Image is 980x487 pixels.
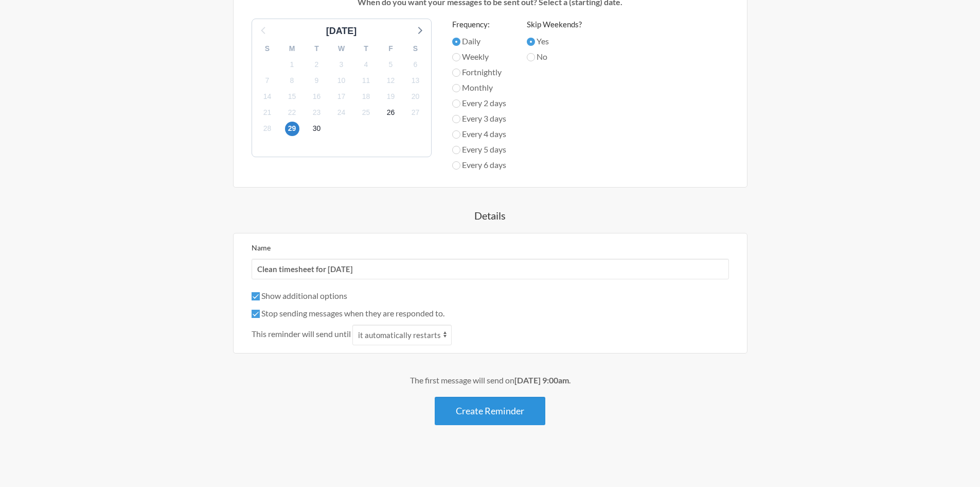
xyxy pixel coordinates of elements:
[285,106,299,120] span: Wednesday, October 22, 2025
[403,41,428,57] div: S
[452,81,506,94] label: Monthly
[527,35,582,47] label: Yes
[310,57,324,72] span: Thursday, October 2, 2025
[252,328,351,340] span: This reminder will send until
[384,106,398,120] span: Sunday, October 26, 2025
[452,99,460,108] input: Every 2 days
[354,41,379,57] div: T
[285,57,299,72] span: Wednesday, October 1, 2025
[334,106,349,120] span: Friday, October 24, 2025
[329,41,354,57] div: W
[452,159,506,171] label: Every 6 days
[452,38,460,46] input: Daily
[452,69,460,77] input: Fortnightly
[192,374,789,387] div: The first message will send on .
[255,41,280,57] div: S
[285,90,299,104] span: Wednesday, October 15, 2025
[285,73,299,88] span: Wednesday, October 8, 2025
[527,53,535,61] input: No
[252,292,260,300] input: Show additional options
[260,122,275,136] span: Tuesday, October 28, 2025
[334,73,349,88] span: Friday, October 10, 2025
[384,90,398,104] span: Sunday, October 19, 2025
[408,73,423,88] span: Monday, October 13, 2025
[452,97,506,109] label: Every 2 days
[359,73,373,88] span: Saturday, October 11, 2025
[452,128,506,140] label: Every 4 days
[252,243,271,252] label: Name
[359,90,373,104] span: Saturday, October 18, 2025
[310,106,324,120] span: Thursday, October 23, 2025
[452,84,460,92] input: Monthly
[384,73,398,88] span: Sunday, October 12, 2025
[252,308,444,318] label: Stop sending messages when they are responded to.
[452,130,460,139] input: Every 4 days
[359,57,373,72] span: Saturday, October 4, 2025
[260,90,275,104] span: Tuesday, October 14, 2025
[334,90,349,104] span: Friday, October 17, 2025
[527,19,582,30] label: Skip Weekends?
[192,208,789,223] h4: Details
[452,53,460,61] input: Weekly
[452,66,506,78] label: Fortnightly
[452,146,460,154] input: Every 5 days
[305,41,329,57] div: T
[310,90,324,104] span: Thursday, October 16, 2025
[379,41,403,57] div: F
[408,90,423,104] span: Monday, October 20, 2025
[285,122,299,136] span: Wednesday, October 29, 2025
[252,310,260,318] input: Stop sending messages when they are responded to.
[280,41,305,57] div: M
[334,57,349,72] span: Friday, October 3, 2025
[322,24,361,38] div: [DATE]
[452,35,506,47] label: Daily
[408,106,423,120] span: Monday, October 27, 2025
[452,161,460,170] input: Every 6 days
[310,73,324,88] span: Thursday, October 9, 2025
[452,115,460,123] input: Every 3 days
[527,51,582,63] label: No
[452,51,506,63] label: Weekly
[310,122,324,136] span: Thursday, October 30, 2025
[452,19,506,30] label: Frequency:
[252,291,347,300] label: Show additional options
[435,397,545,425] button: Create Reminder
[514,375,569,385] strong: [DATE] 9:00am
[452,143,506,156] label: Every 5 days
[359,106,373,120] span: Saturday, October 25, 2025
[452,112,506,125] label: Every 3 days
[260,73,275,88] span: Tuesday, October 7, 2025
[384,57,398,72] span: Sunday, October 5, 2025
[252,259,729,279] input: We suggest a 2 to 4 word name
[408,57,423,72] span: Monday, October 6, 2025
[260,106,275,120] span: Tuesday, October 21, 2025
[527,38,535,46] input: Yes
